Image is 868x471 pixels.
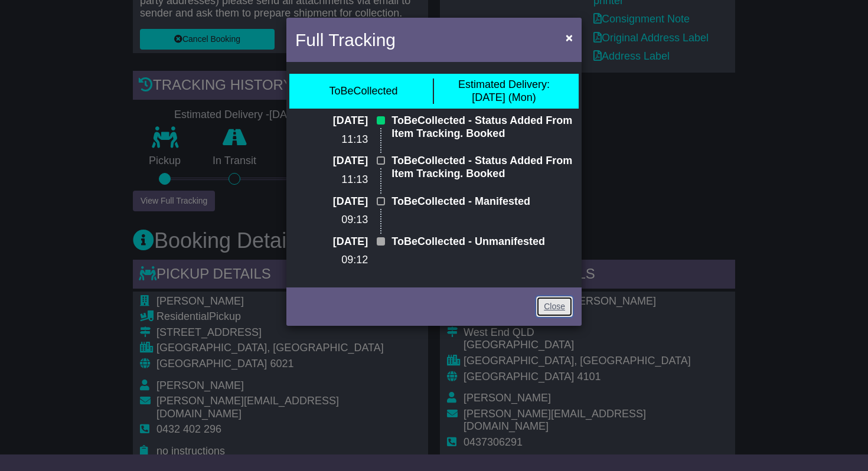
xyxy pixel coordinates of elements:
[295,214,368,227] p: 09:13
[329,85,397,98] div: ToBeCollected
[536,296,573,317] a: Close
[458,78,550,90] span: Estimated Delivery:
[458,78,550,104] div: [DATE] (Mon)
[295,155,368,168] p: [DATE]
[391,195,573,208] p: ToBeCollected - Manifested
[295,27,396,53] h4: Full Tracking
[295,133,368,146] p: 11:13
[560,25,579,50] button: Close
[295,174,368,187] p: 11:13
[295,115,368,127] p: [DATE]
[295,235,368,248] p: [DATE]
[295,195,368,208] p: [DATE]
[295,254,368,267] p: 09:12
[391,155,573,180] p: ToBeCollected - Status Added From Item Tracking. Booked
[391,235,573,248] p: ToBeCollected - Unmanifested
[391,115,573,140] p: ToBeCollected - Status Added From Item Tracking. Booked
[566,31,573,44] span: ×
